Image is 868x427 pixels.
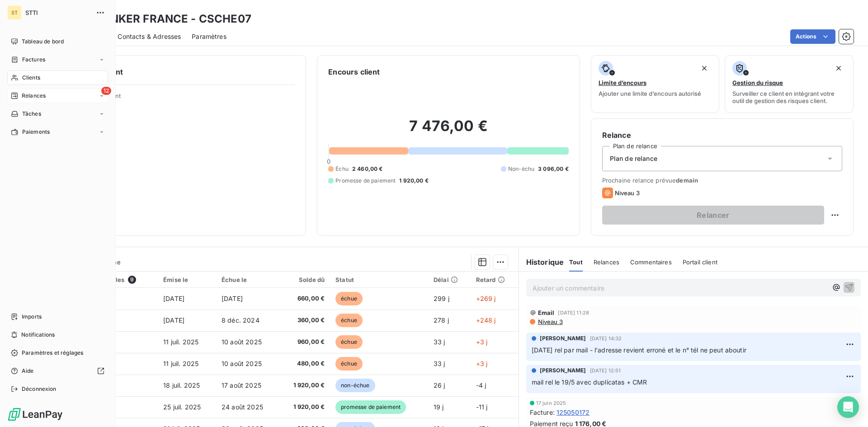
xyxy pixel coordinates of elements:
[73,92,295,105] span: Propriétés Client
[80,11,251,27] h3: SCHENKER FRANCE - CSCHE07
[352,165,383,173] span: 2 460,00 €
[532,378,647,386] span: mail rel le 19/5 avec duplicatas + CMR
[163,295,184,302] span: [DATE]
[285,359,325,368] span: 480,00 €
[594,258,619,266] span: Relances
[192,32,226,41] span: Paramètres
[55,66,295,77] h6: Informations client
[538,165,569,173] span: 3 096,00 €
[558,310,589,315] span: [DATE] 11:28
[602,130,842,141] h6: Relance
[285,294,325,303] span: 660,00 €
[21,331,55,339] span: Notifications
[335,276,423,283] div: Statut
[7,125,108,139] a: Paiements
[222,276,274,283] div: Échue le
[434,316,449,324] span: 278 j
[163,360,198,367] span: 11 juil. 2025
[335,165,349,173] span: Échu
[7,52,108,67] a: Factures
[476,381,486,389] span: -4 j
[163,276,211,283] div: Émise le
[557,408,590,417] span: 125050172
[285,381,325,390] span: 1 920,00 €
[630,258,672,266] span: Commentaires
[476,338,488,346] span: +3 j
[7,5,22,20] div: ST
[285,338,325,347] span: 960,00 €
[540,366,586,375] span: [PERSON_NAME]
[163,316,184,324] span: [DATE]
[434,360,445,367] span: 33 j
[22,74,40,82] span: Clients
[508,165,534,173] span: Non-échu
[118,32,181,41] span: Contacts & Adresses
[7,310,108,324] a: Imports
[7,34,108,49] a: Tableau de bord
[590,336,622,341] span: [DATE] 14:32
[328,117,568,144] h2: 7 476,00 €
[7,407,63,422] img: Logo LeanPay
[610,154,657,163] span: Plan de relance
[476,360,488,367] span: +3 j
[22,128,50,136] span: Paiements
[599,90,701,97] span: Ajouter une limite d’encours autorisé
[335,292,363,305] span: échue
[599,79,646,86] span: Limite d’encours
[591,55,720,113] button: Limite d’encoursAjouter une limite d’encours autorisé
[7,364,108,378] a: Aide
[128,276,136,284] span: 9
[335,400,406,414] span: promesse de paiement
[434,338,445,346] span: 33 j
[335,314,363,327] span: échue
[7,107,108,121] a: Tâches
[434,276,465,283] div: Délai
[22,349,83,357] span: Paramètres et réglages
[222,316,259,324] span: 8 déc. 2024
[683,258,717,266] span: Portail client
[163,403,201,411] span: 25 juil. 2025
[519,257,564,267] h6: Historique
[615,189,640,197] span: Niveau 3
[7,346,108,360] a: Paramètres et réglages
[837,396,859,418] div: Open Intercom Messenger
[434,295,449,302] span: 299 j
[335,335,363,349] span: échue
[732,90,846,104] span: Surveiller ce client en intégrant votre outil de gestion des risques client.
[222,295,243,302] span: [DATE]
[569,258,583,266] span: Tout
[476,295,496,302] span: +269 j
[732,79,783,86] span: Gestion du risque
[399,177,429,185] span: 1 920,00 €
[285,403,325,412] span: 1 920,00 €
[22,313,42,321] span: Imports
[101,87,111,95] span: 12
[434,403,444,411] span: 19 j
[222,338,262,346] span: 10 août 2025
[537,318,563,325] span: Niveau 3
[7,70,108,85] a: Clients
[476,403,488,411] span: -11 j
[285,316,325,325] span: 360,00 €
[335,379,375,392] span: non-échue
[22,56,45,64] span: Factures
[536,400,566,406] span: 17 juin 2025
[602,206,824,225] button: Relancer
[222,403,263,411] span: 24 août 2025
[222,381,261,389] span: 17 août 2025
[327,158,330,165] span: 0
[676,177,698,184] span: demain
[22,385,57,393] span: Déconnexion
[476,276,513,283] div: Retard
[335,177,396,185] span: Promesse de paiement
[602,177,842,184] span: Prochaine relance prévue
[590,368,621,373] span: [DATE] 12:51
[285,276,325,283] div: Solde dû
[538,309,555,316] span: Email
[434,381,445,389] span: 26 j
[532,346,746,354] span: [DATE] rel par mail - l'adresse revient erroné et le n° tél ne peut aboutir
[328,66,380,77] h6: Encours client
[163,381,200,389] span: 18 juil. 2025
[22,92,46,100] span: Relances
[22,110,41,118] span: Tâches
